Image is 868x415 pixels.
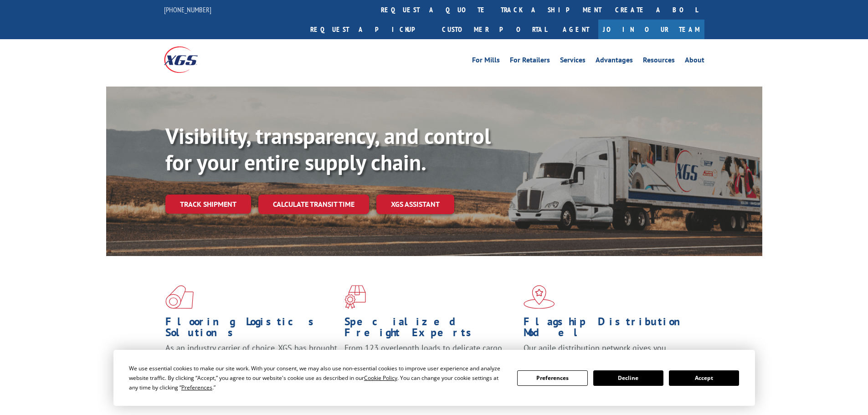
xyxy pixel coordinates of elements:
[165,316,338,343] h1: Flooring Logistics Solutions
[165,285,194,309] img: xgs-icon-total-supply-chain-intelligence-red
[344,343,517,383] p: From 123 overlength loads to delicate cargo, our experienced staff knows the best way to move you...
[344,285,366,309] img: xgs-icon-focused-on-flooring-red
[554,20,598,39] a: Agent
[685,56,704,67] a: About
[113,350,755,406] div: Cookie Consent Prompt
[524,316,696,343] h1: Flagship Distribution Model
[598,20,704,39] a: Join Our Team
[510,56,550,67] a: For Retailers
[364,374,397,382] span: Cookie Policy
[164,5,211,14] a: [PHONE_NUMBER]
[669,370,739,386] button: Accept
[376,195,454,214] a: XGS ASSISTANT
[258,195,369,214] a: Calculate transit time
[165,122,491,176] b: Visibility, transparency, and control for your entire supply chain.
[303,20,435,39] a: Request a pickup
[165,195,251,214] a: Track shipment
[596,56,633,67] a: Advantages
[524,343,691,364] span: Our agile distribution network gives you nationwide inventory management on demand.
[165,343,337,375] span: As an industry carrier of choice, XGS has brought innovation and dedication to flooring logistics...
[593,370,663,386] button: Decline
[344,316,517,343] h1: Specialized Freight Experts
[435,20,554,39] a: Customer Portal
[643,56,675,67] a: Resources
[181,384,212,391] span: Preferences
[517,370,587,386] button: Preferences
[472,56,500,67] a: For Mills
[524,285,555,309] img: xgs-icon-flagship-distribution-model-red
[129,364,506,392] div: We use essential cookies to make our site work. With your consent, we may also use non-essential ...
[560,56,586,67] a: Services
